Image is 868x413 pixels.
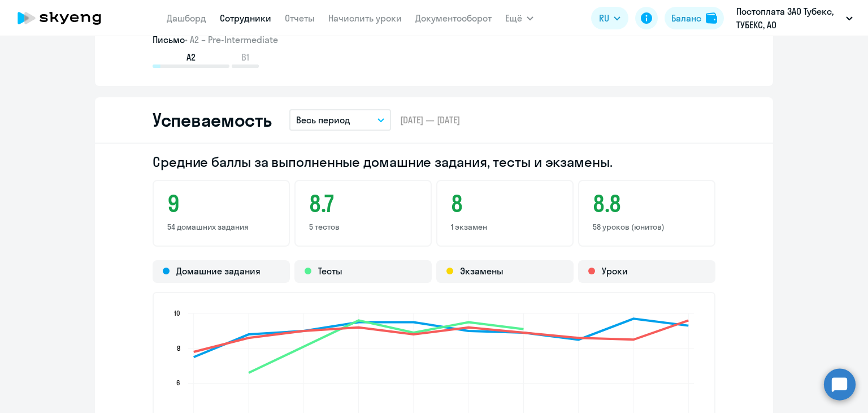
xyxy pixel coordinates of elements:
h3: 9 [167,190,275,217]
text: 6 [176,378,180,387]
div: Тесты [294,260,432,283]
button: Весь период [289,109,391,131]
button: RU [591,7,628,29]
button: Балансbalance [665,7,724,29]
a: Начислить уроки [328,12,402,24]
span: RU [599,11,609,25]
h2: Успеваемость [153,109,271,131]
h3: Письмо [153,33,715,46]
div: Уроки [578,260,715,283]
span: Ещё [505,11,522,25]
span: [DATE] — [DATE] [400,114,460,126]
span: A2 [186,51,196,63]
text: 10 [174,309,180,317]
span: • A2 – Pre-Intermediate [185,34,278,45]
p: Весь период [296,113,350,127]
div: Домашние задания [153,260,290,283]
div: Баланс [671,11,701,25]
button: Ещё [505,7,533,29]
p: 5 тестов [309,222,417,232]
a: Сотрудники [220,12,271,24]
div: Экзамены [436,260,574,283]
a: Документооборот [415,12,492,24]
p: 1 экзамен [451,222,559,232]
p: Постоплата ЗАО Тубекс, ТУБЕКС, АО [736,5,841,32]
a: Отчеты [285,12,315,24]
a: Дашборд [167,12,206,24]
span: B1 [241,51,249,63]
h3: 8.8 [593,190,701,217]
h2: Средние баллы за выполненные домашние задания, тесты и экзамены. [153,153,715,171]
text: 8 [177,344,180,352]
button: Постоплата ЗАО Тубекс, ТУБЕКС, АО [731,5,858,32]
img: balance [706,12,717,24]
p: 54 домашних задания [167,222,275,232]
p: 58 уроков (юнитов) [593,222,701,232]
h3: 8.7 [309,190,417,217]
h3: 8 [451,190,559,217]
